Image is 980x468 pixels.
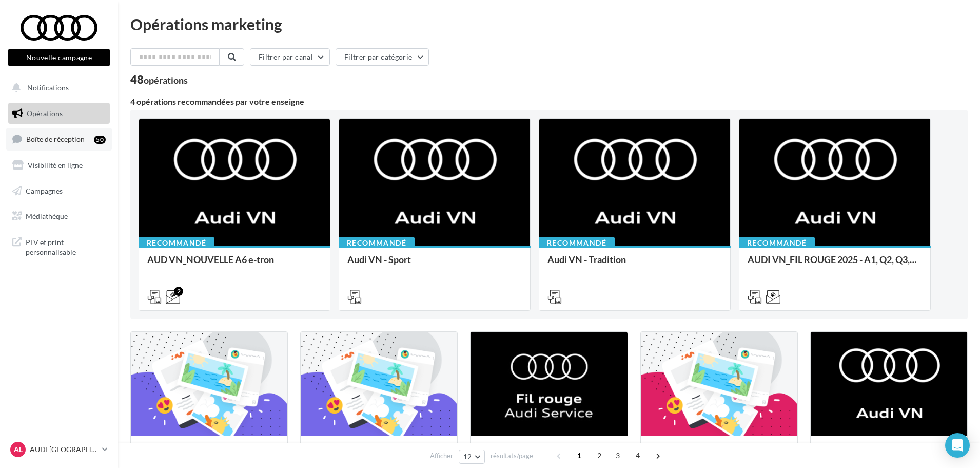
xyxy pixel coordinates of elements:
[174,287,183,296] div: 2
[459,450,485,464] button: 12
[339,237,415,249] div: Recommandé
[539,237,615,249] div: Recommandé
[491,451,533,461] span: résultats/page
[27,83,69,92] span: Notifications
[27,109,63,118] span: Opérations
[8,49,110,66] button: Nouvelle campagne
[26,235,106,257] span: PLV et print personnalisable
[6,180,112,202] a: Campagnes
[630,447,646,464] span: 4
[347,254,522,275] div: Audi VN - Sport
[130,74,188,85] div: 48
[748,254,922,275] div: AUDI VN_FIL ROUGE 2025 - A1, Q2, Q3, Q5 et Q4 e-tron
[739,237,815,249] div: Recommandé
[14,444,23,455] span: AL
[610,447,626,464] span: 3
[6,155,112,176] a: Visibilité en ligne
[26,186,63,195] span: Campagnes
[547,254,722,275] div: Audi VN - Tradition
[8,440,110,459] a: AL AUDI [GEOGRAPHIC_DATA]
[6,77,108,99] button: Notifications
[26,135,85,143] span: Boîte de réception
[30,444,98,455] p: AUDI [GEOGRAPHIC_DATA]
[336,48,429,66] button: Filtrer par catégorie
[147,254,322,275] div: AUD VN_NOUVELLE A6 e-tron
[250,48,330,66] button: Filtrer par canal
[94,136,106,144] div: 50
[28,161,83,170] span: Visibilité en ligne
[130,16,968,32] div: Opérations marketing
[6,128,112,150] a: Boîte de réception50
[6,205,112,227] a: Médiathèque
[591,447,607,464] span: 2
[130,98,968,106] div: 4 opérations recommandées par votre enseigne
[430,451,453,461] span: Afficher
[463,453,472,461] span: 12
[139,237,214,249] div: Recommandé
[6,231,112,261] a: PLV et print personnalisable
[945,433,970,458] div: Open Intercom Messenger
[6,103,112,124] a: Opérations
[144,76,188,85] div: opérations
[26,212,68,220] span: Médiathèque
[571,447,587,464] span: 1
